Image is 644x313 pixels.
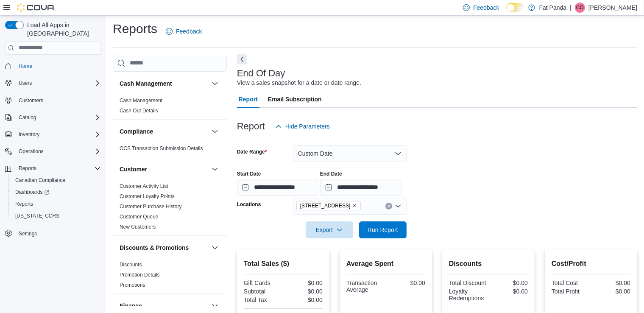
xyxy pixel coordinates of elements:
[237,54,247,64] button: Next
[19,97,43,104] span: Customers
[449,259,528,269] h2: Discounts
[539,3,567,13] p: Fat Panda
[120,183,168,190] span: Customer Activity List
[176,27,202,36] span: Feedback
[120,243,208,252] button: Discounts & Promotions
[120,145,203,152] span: OCS Transaction Submission Details
[8,186,104,198] a: Dashboards
[237,78,361,87] div: View a sales snapshot for a date or date range.
[285,296,323,303] div: $0.00
[120,108,158,114] a: Cash Out Details
[19,165,36,172] span: Reports
[120,98,162,103] a: Cash Management
[320,179,401,196] input: Press the down key to open a popover containing a calendar.
[296,201,361,210] span: 1830 Main St - Winnipeg
[352,203,357,208] button: Remove 1830 Main St - Winnipeg from selection in this group
[15,112,101,123] span: Catalog
[12,199,101,209] span: Reports
[570,3,572,13] p: |
[15,78,35,88] button: Users
[12,211,63,221] a: [US_STATE] CCRS
[113,143,227,157] div: Compliance
[12,199,36,209] a: Reports
[15,189,49,196] span: Dashboards
[120,97,162,104] span: Cash Management
[593,279,630,286] div: $0.00
[576,3,584,13] span: CO
[395,203,401,210] button: Open list of options
[15,201,33,207] span: Reports
[120,271,160,278] span: Promotion Details
[588,3,637,13] p: [PERSON_NAME]
[244,288,282,295] div: Subtotal
[449,288,487,302] div: Loyalty Redemptions
[210,78,220,89] button: Cash Management
[15,146,47,156] button: Operations
[285,279,323,286] div: $0.00
[2,77,104,89] button: Users
[19,114,36,121] span: Catalog
[2,60,104,72] button: Home
[113,20,157,37] h1: Reports
[306,221,353,238] button: Export
[120,224,156,230] a: New Customers
[15,95,47,106] a: Customers
[19,63,32,70] span: Home
[237,121,265,131] h3: Report
[506,3,524,12] input: Dark Mode
[552,279,589,286] div: Total Cost
[162,23,205,40] a: Feedback
[237,170,261,177] label: Start Date
[19,230,37,237] span: Settings
[490,279,528,286] div: $0.00
[120,243,189,252] h3: Discounts & Promotions
[120,165,208,173] button: Customer
[15,61,101,71] span: Home
[2,145,104,157] button: Operations
[346,279,384,293] div: Transaction Average
[300,201,351,210] span: [STREET_ADDRESS]
[593,288,630,295] div: $0.00
[120,213,158,220] span: Customer Queue
[285,122,330,131] span: Hide Parameters
[12,187,101,197] span: Dashboards
[120,79,172,88] h3: Cash Management
[210,126,220,137] button: Compliance
[237,179,318,196] input: Press the down key to open a popover containing a calendar.
[244,279,282,286] div: Gift Cards
[12,187,53,197] a: Dashboards
[12,211,101,221] span: Washington CCRS
[120,302,142,310] h3: Finance
[237,68,285,78] h3: End Of Day
[237,201,261,208] label: Locations
[15,212,59,219] span: [US_STATE] CCRS
[449,279,487,286] div: Total Discount
[490,288,528,295] div: $0.00
[15,163,101,173] span: Reports
[120,203,182,210] span: Customer Purchase History
[552,288,589,295] div: Total Profit
[8,198,104,210] button: Reports
[113,260,227,293] div: Discounts & Promotions
[120,107,158,114] span: Cash Out Details
[19,148,44,155] span: Operations
[120,204,182,210] a: Customer Purchase History
[346,259,425,269] h2: Average Spent
[2,129,104,140] button: Inventory
[120,79,208,88] button: Cash Management
[293,145,407,162] button: Custom Date
[385,203,392,210] button: Clear input
[113,95,227,119] div: Cash Management
[15,78,101,88] span: Users
[15,228,101,238] span: Settings
[120,262,142,268] a: Discounts
[120,272,160,278] a: Promotion Details
[120,193,175,200] span: Customer Loyalty Points
[311,221,348,238] span: Export
[285,288,323,295] div: $0.00
[120,302,208,310] button: Finance
[120,193,175,199] a: Customer Loyalty Points
[239,91,258,108] span: Report
[268,91,322,108] span: Email Subscription
[368,226,398,234] span: Run Report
